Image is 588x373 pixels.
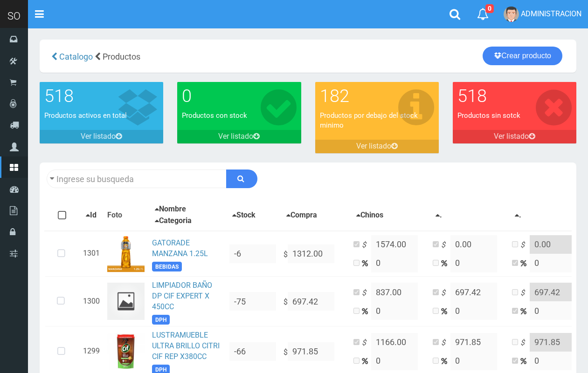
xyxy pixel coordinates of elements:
button: Chinos [353,210,386,221]
i: $ [520,240,530,251]
img: ... [107,283,145,320]
a: Ver listado [177,130,301,143]
span: 0 [485,4,494,13]
button: . [433,210,445,221]
i: $ [441,338,450,348]
span: BEBIDAS [152,262,182,271]
font: Productos activos en total [44,111,127,120]
a: Ver listado [453,130,576,143]
span: Catalogo [59,52,93,61]
img: ... [107,235,145,272]
i: $ [362,240,371,251]
td: 1301 [79,231,104,277]
a: LIMPIADOR BAÑO DP CIF EXPERT X 450CC [152,281,212,311]
font: Productos sin sotck [457,111,520,120]
font: Productos por debajo del stock minimo [320,111,418,129]
td: $ [280,276,350,326]
i: $ [441,288,450,298]
a: Catalogo [57,52,93,61]
button: Id [83,210,99,221]
span: DPH [152,315,170,325]
font: Ver listado [494,132,529,141]
font: Ver listado [356,142,391,150]
font: 518 [457,86,487,106]
th: Foto [104,200,148,231]
button: Stock [229,210,258,221]
font: 518 [44,86,74,106]
a: LUSTRAMUEBLE ULTRA BRILLO CITRI CIF REP X380CC [152,331,220,361]
font: 182 [320,86,349,106]
font: Ver listado [81,132,116,141]
a: GATORADE MANZANA 1.25L [152,238,208,258]
img: User Image [504,7,519,22]
i: $ [362,288,371,298]
i: $ [362,338,371,348]
button: Categoria [152,215,194,227]
font: Ver listado [218,132,253,141]
span: ADMINISTRACION [521,9,581,18]
a: Ver listado [315,140,439,153]
img: ... [107,333,145,370]
i: $ [520,288,530,298]
button: Compra [284,210,320,221]
a: Crear producto [483,47,562,65]
a: Ver listado [40,130,163,143]
button: Nombre [152,203,189,215]
span: Productos [103,52,140,61]
td: $ [280,231,350,277]
td: 1300 [79,276,104,326]
font: 0 [182,86,192,106]
i: $ [520,338,530,348]
font: Productos con stock [182,111,247,120]
i: $ [441,240,450,251]
button: . [512,210,524,221]
input: Ingrese su busqueda [47,170,227,188]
